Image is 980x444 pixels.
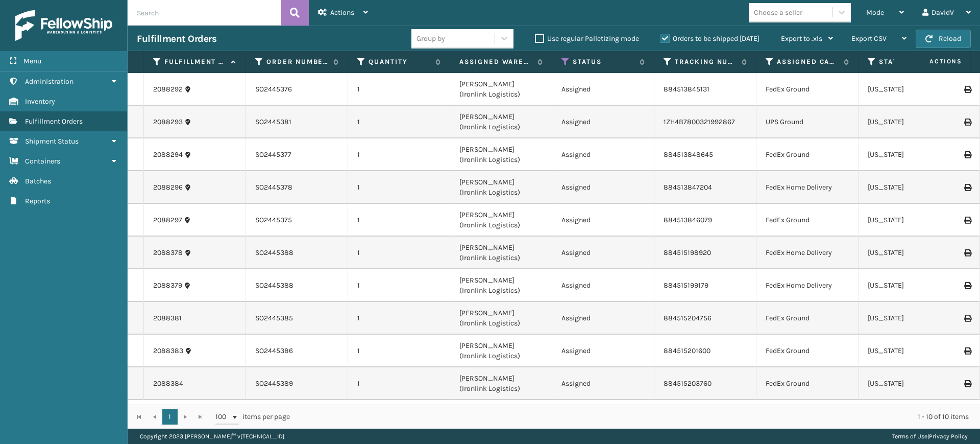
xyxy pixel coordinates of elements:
[859,269,961,302] td: [US_STATE]
[897,53,968,70] span: Actions
[246,335,348,367] td: SO2445386
[859,237,961,269] td: [US_STATE]
[330,8,354,17] span: Actions
[153,248,183,258] a: 2088378
[246,73,348,106] td: SO2445376
[215,409,290,425] span: items per page
[756,237,859,269] td: FedEx Home Delivery
[552,335,654,367] td: Assigned
[964,184,970,191] i: Print Label
[153,84,183,95] a: 2088292
[859,302,961,335] td: [US_STATE]
[450,171,552,204] td: [PERSON_NAME] (Ironlink Logistics)
[348,302,450,335] td: 1
[859,204,961,237] td: [US_STATE]
[756,335,859,367] td: FedEx Ground
[348,269,450,302] td: 1
[754,7,802,18] div: Choose a seller
[552,106,654,138] td: Assigned
[162,409,178,425] a: 1
[153,379,183,389] a: 2088384
[153,182,183,193] a: 2088296
[675,57,737,66] label: Tracking Number
[153,215,182,225] a: 2088297
[459,57,532,66] label: Assigned Warehouse
[450,106,552,138] td: [PERSON_NAME] (Ironlink Logistics)
[348,138,450,171] td: 1
[246,237,348,269] td: SO2445388
[756,204,859,237] td: FedEx Ground
[164,57,226,66] label: Fulfillment Order Id
[664,281,708,290] a: 884515199179
[348,73,450,106] td: 1
[246,171,348,204] td: SO2445378
[964,217,970,224] i: Print Label
[660,34,759,43] label: Orders to be shipped [DATE]
[215,412,231,422] span: 100
[859,106,961,138] td: [US_STATE]
[450,204,552,237] td: [PERSON_NAME] (Ironlink Logistics)
[153,313,182,323] a: 2088381
[450,237,552,269] td: [PERSON_NAME] (Ironlink Logistics)
[153,281,182,291] a: 2088379
[964,380,970,387] i: Print Label
[756,269,859,302] td: FedEx Home Delivery
[964,86,970,93] i: Print Label
[552,269,654,302] td: Assigned
[552,204,654,237] td: Assigned
[450,269,552,302] td: [PERSON_NAME] (Ironlink Logistics)
[859,367,961,400] td: [US_STATE]
[664,150,713,159] a: 884513848645
[859,335,961,367] td: [US_STATE]
[369,57,430,66] label: Quantity
[892,433,927,440] a: Terms of Use
[552,237,654,269] td: Assigned
[964,249,970,256] i: Print Label
[964,347,970,355] i: Print Label
[25,197,50,205] span: Reports
[964,119,970,126] i: Print Label
[266,57,328,66] label: Order Number
[851,34,887,43] span: Export CSV
[348,204,450,237] td: 1
[450,367,552,400] td: [PERSON_NAME] (Ironlink Logistics)
[246,302,348,335] td: SO2445385
[137,33,216,45] h3: Fulfillment Orders
[304,412,969,422] div: 1 - 10 of 10 items
[25,137,79,146] span: Shipment Status
[25,77,73,86] span: Administration
[664,118,735,126] a: 1ZH4B7800321992867
[866,8,884,17] span: Mode
[552,367,654,400] td: Assigned
[573,57,634,66] label: Status
[664,85,709,94] a: 884513845131
[552,302,654,335] td: Assigned
[15,10,112,41] img: logo
[964,282,970,289] i: Print Label
[416,33,445,44] div: Group by
[153,346,183,356] a: 2088383
[140,429,284,444] p: Copyright 2023 [PERSON_NAME]™ v [TECHNICAL_ID]
[756,171,859,204] td: FedEx Home Delivery
[246,367,348,400] td: SO2445389
[23,57,41,65] span: Menu
[756,106,859,138] td: UPS Ground
[664,314,712,322] a: 884515204756
[756,73,859,106] td: FedEx Ground
[450,73,552,106] td: [PERSON_NAME] (Ironlink Logistics)
[552,73,654,106] td: Assigned
[664,183,712,192] a: 884513847204
[929,433,968,440] a: Privacy Policy
[964,315,970,322] i: Print Label
[25,157,60,166] span: Containers
[756,367,859,400] td: FedEx Ground
[450,302,552,335] td: [PERSON_NAME] (Ironlink Logistics)
[964,151,970,158] i: Print Label
[756,138,859,171] td: FedEx Ground
[552,171,654,204] td: Assigned
[246,204,348,237] td: SO2445375
[348,367,450,400] td: 1
[879,57,941,66] label: State
[348,335,450,367] td: 1
[664,216,712,224] a: 884513846079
